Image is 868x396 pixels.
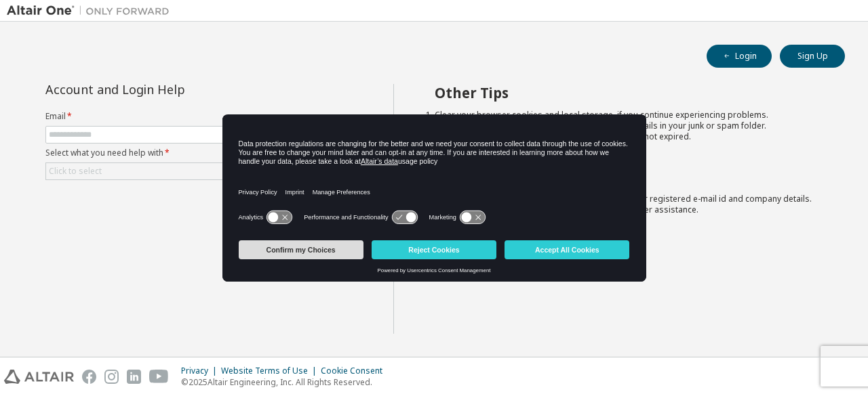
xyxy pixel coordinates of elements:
[4,370,74,384] img: altair_logo.svg
[45,148,355,158] label: Select what you need help with
[149,370,169,384] img: youtube.svg
[181,376,391,388] p: © 2025 Altair Engineering, Inc. All Rights Reserved.
[45,84,293,95] div: Account and Login Help
[46,163,354,179] div: Click to select
[435,110,821,120] li: Clear your browser cookies and local storage, if you continue experiencing problems.
[127,370,141,384] img: linkedin.svg
[82,370,96,384] img: facebook.svg
[45,111,355,122] label: Email
[780,45,845,68] button: Sign Up
[49,166,102,177] div: Click to select
[221,366,321,376] div: Website Terms of Use
[435,84,821,102] h2: Other Tips
[321,366,391,376] div: Cookie Consent
[104,370,119,384] img: instagram.svg
[707,45,772,68] button: Login
[7,4,176,18] img: Altair One
[181,366,221,376] div: Privacy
